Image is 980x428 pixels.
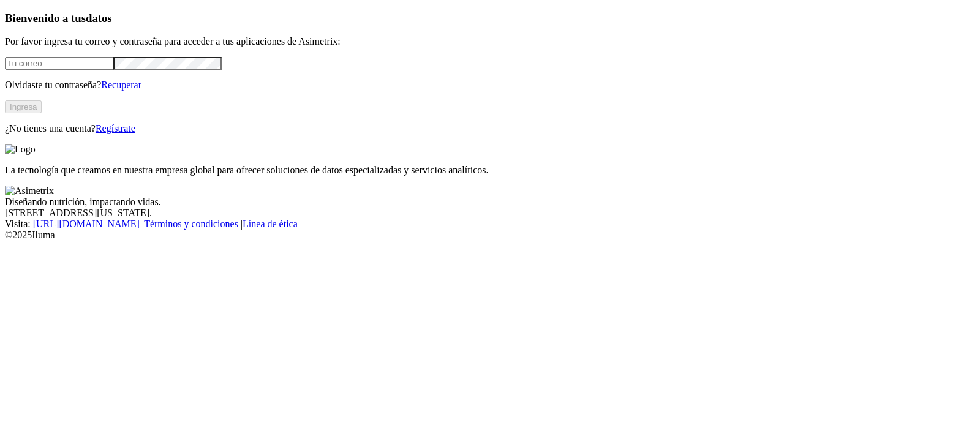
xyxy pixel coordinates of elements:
a: Términos y condiciones [144,219,238,229]
a: Regístrate [96,123,135,133]
img: Asimetrix [5,186,54,197]
img: Logo [5,144,36,155]
input: Tu correo [5,57,113,70]
a: [URL][DOMAIN_NAME] [33,219,140,229]
p: ¿No tienes una cuenta? [5,123,975,134]
span: datos [86,12,112,24]
p: La tecnología que creamos en nuestra empresa global para ofrecer soluciones de datos especializad... [5,165,975,176]
p: Olvidaste tu contraseña? [5,80,975,91]
div: © 2025 Iluma [5,230,975,241]
h3: Bienvenido a tus [5,12,975,25]
div: [STREET_ADDRESS][US_STATE]. [5,208,975,219]
a: Línea de ética [243,219,298,229]
div: Visita : | | [5,219,975,230]
div: Diseñando nutrición, impactando vidas. [5,197,975,208]
a: Recuperar [101,80,141,90]
button: Ingresa [5,100,42,113]
p: Por favor ingresa tu correo y contraseña para acceder a tus aplicaciones de Asimetrix: [5,36,975,47]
